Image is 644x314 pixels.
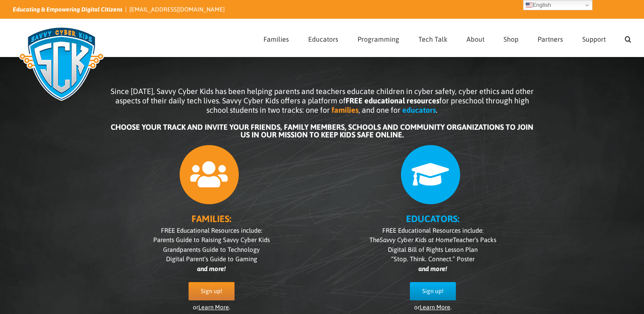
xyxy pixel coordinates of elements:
[163,246,260,253] span: Grandparents Guide to Technology
[391,255,475,263] span: “Stop. Think. Connect.” Poster
[467,36,484,43] span: About
[13,21,110,106] img: Savvy Cyber Kids Logo
[504,19,518,57] a: Shop
[192,213,231,224] b: FAMILIES:
[538,19,563,57] a: Partners
[410,282,456,300] a: Sign up!
[467,19,484,57] a: About
[358,19,399,57] a: Programming
[538,36,563,43] span: Partners
[193,304,230,311] span: or .
[382,227,484,234] span: FREE Educational Resources include:
[201,288,222,295] span: Sign up!
[582,19,606,57] a: Support
[161,227,262,234] span: FREE Educational Resources include:
[346,96,439,105] b: FREE educational resources
[308,19,338,57] a: Educators
[263,19,289,57] a: Families
[380,236,453,243] i: Savvy Cyber Kids at Home
[402,106,436,114] b: educators
[197,265,226,272] i: and more!
[418,36,447,43] span: Tech Talk
[332,106,358,114] b: families
[111,123,533,139] b: CHOOSE YOUR TRACK AND INVITE YOUR FRIENDS, FAMILY MEMBERS, SCHOOLS AND COMMUNITY ORGANIZATIONS TO...
[263,36,289,43] span: Families
[418,19,447,57] a: Tech Talk
[369,236,496,243] span: The Teacher’s Packs
[420,304,450,311] a: Learn More
[526,2,532,9] img: en
[418,265,447,272] i: and more!
[308,36,338,43] span: Educators
[504,36,518,43] span: Shop
[153,236,270,243] span: Parents Guide to Raising Savvy Cyber Kids
[129,6,225,13] a: [EMAIL_ADDRESS][DOMAIN_NAME]
[111,87,534,114] span: Since [DATE], Savvy Cyber Kids has been helping parents and teachers educate children in cyber sa...
[625,19,631,57] a: Search
[189,282,235,300] a: Sign up!
[263,19,631,57] nav: Main Menu
[422,288,444,295] span: Sign up!
[13,6,123,13] i: Educating & Empowering Digital Citizens
[388,246,478,253] span: Digital Bill of Rights Lesson Plan
[582,36,606,43] span: Support
[166,255,257,263] span: Digital Parent’s Guide to Gaming
[406,213,459,224] b: EDUCATORS:
[358,106,401,114] span: , and one for
[358,36,399,43] span: Programming
[414,304,452,311] span: or .
[436,106,438,114] span: .
[198,304,229,311] a: Learn More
